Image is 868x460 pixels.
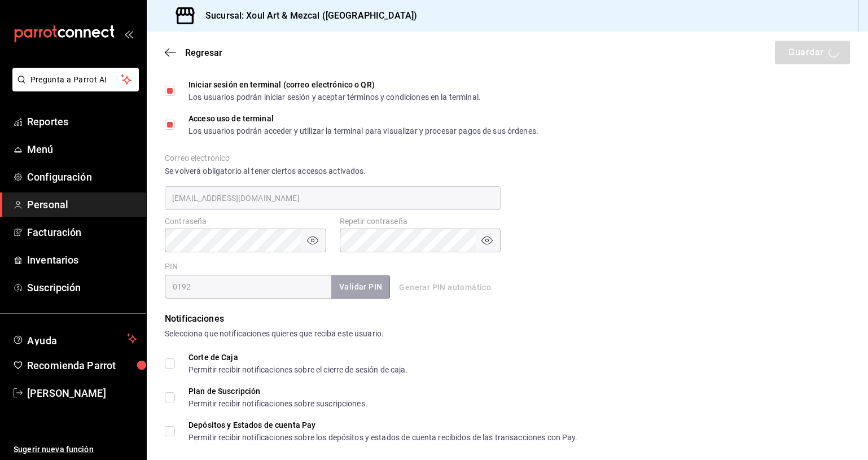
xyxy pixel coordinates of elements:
button: open_drawer_menu [124,29,133,38]
label: Repetir contraseña [340,217,501,225]
span: Configuración [27,169,137,185]
div: Permitir recibir notificaciones sobre suscripciones. [188,400,367,408]
label: Contraseña [165,217,326,225]
span: Pregunta a Parrot AI [30,74,121,86]
div: Notificaciones [165,312,850,326]
div: Plan de Suscripción [188,387,367,395]
span: Sugerir nueva función [14,444,137,455]
button: Regresar [165,47,222,58]
span: Facturación [27,225,137,240]
span: Suscripción [27,280,137,295]
span: Menú [27,142,137,157]
div: Se volverá obligatorio al tener ciertos accesos activados. [165,165,501,177]
button: Pregunta a Parrot AI [12,68,139,91]
div: Depósitos y Estados de cuenta Pay [188,421,578,429]
label: PIN [165,262,178,270]
span: [PERSON_NAME] [27,385,137,401]
div: Iniciar sesión en terminal (correo electrónico o QR) [188,81,481,89]
span: Inventarios [27,252,137,268]
span: Reportes [27,114,137,129]
a: Pregunta a Parrot AI [8,82,139,94]
span: Personal [27,197,137,212]
h3: Sucursal: Xoul Art & Mezcal ([GEOGRAPHIC_DATA]) [196,9,417,23]
div: Selecciona que notificaciones quieres que reciba este usuario. [165,328,850,340]
span: Regresar [185,47,222,58]
span: Recomienda Parrot [27,358,137,373]
input: 3 a 6 dígitos [165,275,331,299]
div: Los usuarios podrán iniciar sesión y aceptar términos y condiciones en la terminal. [188,93,481,101]
div: Permitir recibir notificaciones sobre el cierre de sesión de caja. [188,366,408,374]
div: Corte de Caja [188,353,408,361]
div: Acceso uso de terminal [188,115,538,122]
span: Ayuda [27,332,122,345]
div: Permitir recibir notificaciones sobre los depósitos y estados de cuenta recibidos de las transacc... [188,433,578,441]
label: Correo electrónico [165,154,501,162]
div: Los usuarios podrán acceder y utilizar la terminal para visualizar y procesar pagos de sus órdenes. [188,127,538,135]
